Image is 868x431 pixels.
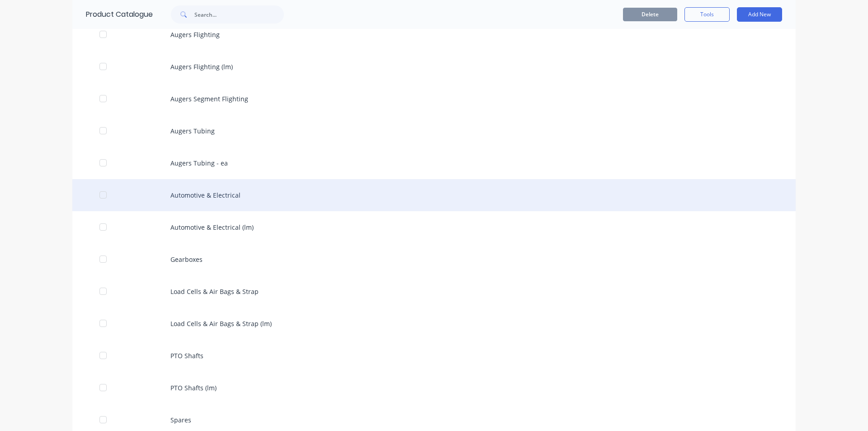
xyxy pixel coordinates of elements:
div: Automotive & Electrical [72,179,796,211]
button: Add New [737,7,782,22]
div: Automotive & Electrical (lm) [72,211,796,243]
div: Load Cells & Air Bags & Strap (lm) [72,308,796,340]
button: Delete [623,8,677,21]
div: Augers Flighting (lm) [72,51,796,83]
div: Augers Tubing [72,115,796,147]
div: Gearboxes [72,243,796,275]
div: Augers Tubing - ea [72,147,796,179]
div: PTO Shafts [72,340,796,372]
div: PTO Shafts (lm) [72,372,796,404]
div: Augers Flighting [72,19,796,51]
div: Load Cells & Air Bags & Strap [72,275,796,308]
button: Tools [684,7,730,22]
div: Augers Segment Flighting [72,83,796,115]
input: Search... [194,5,284,24]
